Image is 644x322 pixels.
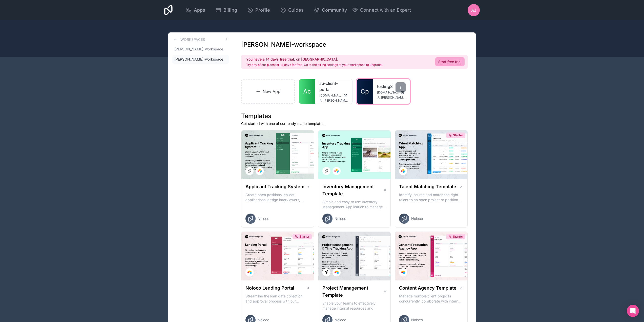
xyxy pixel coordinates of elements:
div: Open Intercom Messenger [627,305,639,317]
span: AJ [471,7,476,13]
a: [PERSON_NAME]-workspace [172,45,229,54]
p: Simple and easy to use Inventory Management Application to manage your stock, orders and Manufact... [322,199,387,210]
a: [PERSON_NAME]-workspace [172,55,229,64]
span: Cp [361,87,369,96]
button: Connect with an Expert [352,7,411,14]
a: [DOMAIN_NAME] [377,90,406,94]
span: [PERSON_NAME][EMAIL_ADDRESS][PERSON_NAME][DOMAIN_NAME] [381,96,406,100]
h1: Noloco Lending Portal [245,285,294,292]
span: [PERSON_NAME]-workspace [174,57,223,62]
p: Manage multiple client projects concurrently, collaborate with internal and external stakeholders... [399,294,463,304]
span: Profile [255,7,270,14]
span: [DOMAIN_NAME] [377,90,399,94]
h1: Applicant Tracking System [245,183,304,190]
p: Get started with one of our ready-made templates [241,121,468,126]
span: Noloco [258,216,269,221]
span: Noloco [411,216,423,221]
p: Enable your teams to effectively manage internal resources and execute client projects on time. [322,301,387,311]
span: Starter [453,235,463,239]
span: Connect with an Expert [360,7,411,14]
h1: [PERSON_NAME]-workspace [241,41,326,49]
a: Cp [357,79,373,104]
img: Airtable Logo [258,169,262,173]
h1: Project Management Template [322,285,383,299]
p: Streamline the loan data collection and approval process with our Lending Portal template. [245,294,310,304]
span: Starter [453,133,463,137]
a: Ac [299,79,315,104]
a: au-client-portal [319,80,348,92]
p: Identify, source and match the right talent to an open project or position with our Talent Matchi... [399,192,463,202]
span: [PERSON_NAME]-workspace [174,47,223,52]
h1: Content Agency Template [399,285,456,292]
img: Airtable Logo [401,270,405,274]
a: Workspaces [172,36,205,43]
a: testing3 [377,83,406,89]
a: Start free trial [435,57,465,66]
span: Ac [303,87,311,96]
span: Apps [194,7,205,14]
span: Billing [223,7,237,14]
img: Airtable Logo [335,270,339,274]
a: Community [310,5,351,16]
h1: Templates [241,112,468,120]
h2: You have a 14 days free trial, on [GEOGRAPHIC_DATA]. [246,57,382,62]
span: Community [322,7,347,14]
p: Create open positions, collect applications, assign interviewers, centralise candidate feedback a... [245,192,310,202]
img: Airtable Logo [335,169,339,173]
a: Apps [182,5,209,16]
span: Guides [288,7,304,14]
a: New App [241,79,295,104]
h3: Workspaces [180,37,205,42]
p: Try any of our plans for 14 days for free. Go to the billing settings of your workspace to upgrade! [246,63,382,67]
a: Billing [211,5,241,16]
a: Guides [276,5,308,16]
a: [DOMAIN_NAME] [319,93,348,98]
img: Airtable Logo [247,270,252,274]
h1: Inventory Management Template [322,183,383,197]
img: Airtable Logo [401,169,405,173]
span: [DOMAIN_NAME] [319,93,341,98]
span: Starter [299,235,309,239]
h1: Talent Matching Template [399,183,456,190]
a: Profile [243,5,274,16]
span: [PERSON_NAME][EMAIL_ADDRESS][PERSON_NAME][DOMAIN_NAME] [323,99,348,103]
span: Noloco [335,216,346,221]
